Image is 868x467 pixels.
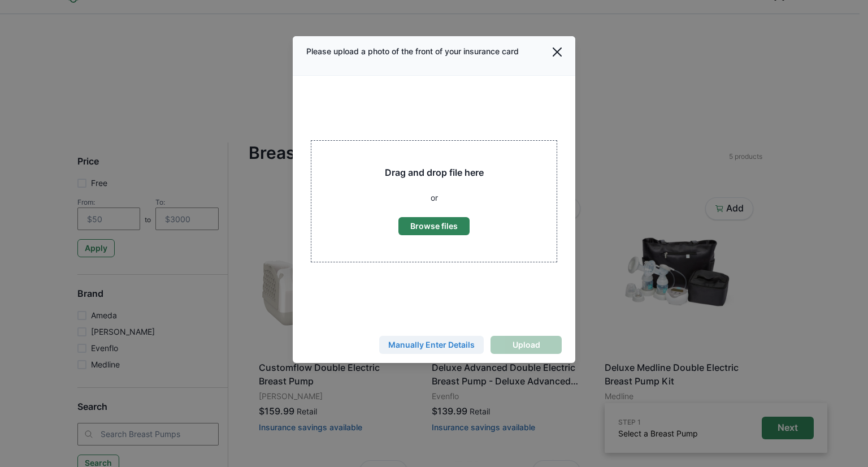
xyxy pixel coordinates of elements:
button: Upload [491,336,562,354]
button: Close [546,41,568,63]
button: Browse files [398,217,470,235]
header: Please upload a photo of the front of your insurance card [293,36,575,76]
button: Manually Enter Details [379,336,484,354]
h2: Drag and drop file here [385,167,484,178]
p: or [431,192,438,204]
